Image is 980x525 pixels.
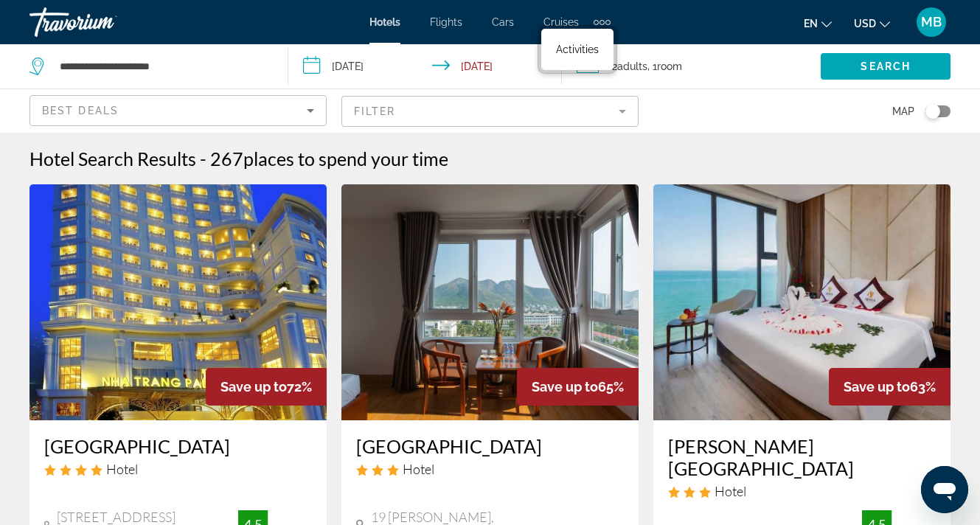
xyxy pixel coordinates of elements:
img: Hotel image [653,184,951,420]
span: Activities [556,44,599,55]
div: 65% [517,368,639,406]
span: Search [861,60,911,72]
a: Flights [430,16,462,28]
span: Save up to [220,379,287,394]
span: Room [657,60,682,72]
span: Best Deals [42,105,119,117]
span: , 1 [647,56,682,77]
button: Search [821,53,951,80]
button: Filter [341,95,639,128]
span: Adults [617,60,647,72]
span: Map [892,101,914,122]
button: Toggle map [914,105,951,118]
iframe: Кнопка запуска окна обмена сообщениями [921,466,968,513]
img: Hotel image [29,184,327,420]
a: Activities [549,36,606,63]
span: Hotel [106,461,138,477]
span: Hotel [403,461,434,477]
div: 72% [206,368,327,406]
mat-select: Sort by [42,102,314,119]
a: Cruises [543,16,579,28]
button: User Menu [912,7,951,38]
span: places to spend your time [243,147,448,170]
span: Save up to [844,379,910,394]
button: Extra navigation items [594,10,611,34]
a: Hotels [369,16,400,28]
span: en [804,18,818,29]
a: [GEOGRAPHIC_DATA] [44,435,312,457]
h1: Hotel Search Results [29,147,196,170]
span: USD [854,18,876,29]
button: Check-in date: Sep 13, 2025 Check-out date: Sep 23, 2025 [288,44,562,88]
div: 3 star Hotel [668,483,936,499]
div: 3 star Hotel [356,461,624,477]
span: Save up to [532,379,598,394]
div: 63% [829,368,951,406]
button: Travelers: 2 adults, 0 children [562,44,821,88]
span: - [200,147,206,170]
button: Change currency [854,13,890,34]
button: Change language [804,13,832,34]
span: Hotel [715,483,746,499]
div: 4 star Hotel [44,461,312,477]
a: [PERSON_NAME][GEOGRAPHIC_DATA] [668,435,936,479]
a: Cars [492,16,514,28]
a: [GEOGRAPHIC_DATA] [356,435,624,457]
a: Travorium [29,3,177,41]
span: MB [921,15,942,29]
h2: 267 [210,147,448,170]
img: Hotel image [341,184,639,420]
span: 2 [612,56,647,77]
